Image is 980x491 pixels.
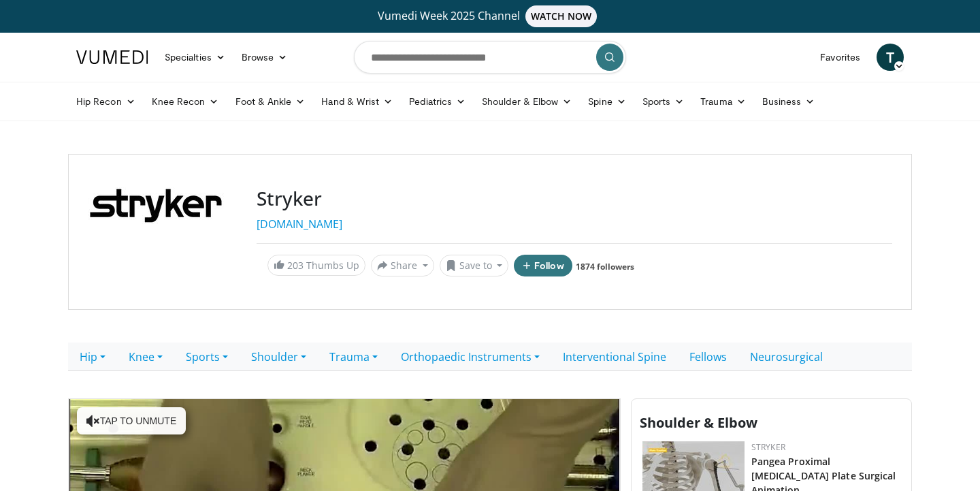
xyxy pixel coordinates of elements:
a: Knee [117,343,174,371]
h3: Stryker [257,187,892,210]
a: [DOMAIN_NAME] [257,217,342,232]
a: Hand & Wrist [313,88,401,115]
a: Pediatrics [401,88,474,115]
a: Spine [580,88,634,115]
a: Interventional Spine [551,343,678,371]
button: Tap to unmute [77,407,186,434]
a: 1874 followers [576,261,634,272]
a: Trauma [318,343,389,371]
input: Search topics, interventions [354,41,626,74]
span: Shoulder & Elbow [640,413,757,432]
a: Shoulder [240,343,318,371]
a: Hip [68,343,117,371]
a: Sports [634,88,693,115]
a: Trauma [692,88,754,115]
a: Business [754,88,823,115]
a: Foot & Ankle [227,88,314,115]
a: Stryker [751,441,785,453]
a: T [877,44,904,71]
span: WATCH NOW [525,5,598,27]
a: Orthopaedic Instruments [389,343,551,371]
a: Hip Recon [68,88,144,115]
button: Save to [440,255,509,276]
span: 203 [287,259,304,272]
img: VuMedi Logo [76,50,148,64]
button: Follow [514,255,572,276]
a: Shoulder & Elbow [474,88,580,115]
a: Specialties [157,44,233,71]
button: Share [371,255,434,276]
a: Vumedi Week 2025 ChannelWATCH NOW [78,5,902,27]
a: Favorites [812,44,868,71]
a: Knee Recon [144,88,227,115]
a: 203 Thumbs Up [267,255,365,276]
a: Neurosurgical [738,343,834,371]
a: Browse [233,44,296,71]
a: Sports [174,343,240,371]
a: Fellows [678,343,738,371]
